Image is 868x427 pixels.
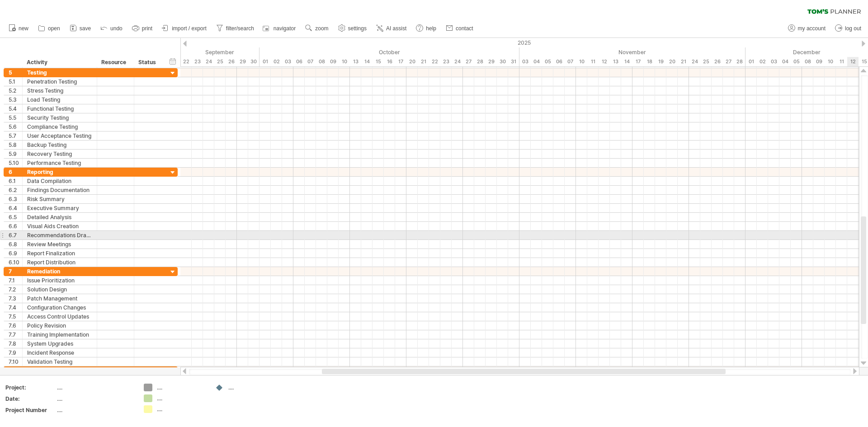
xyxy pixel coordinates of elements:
div: Configuration Changes [27,303,92,312]
div: 6.1 [9,177,22,185]
div: Friday, 3 October 2025 [282,57,293,66]
span: import / export [172,25,207,32]
div: Tuesday, 18 November 2025 [644,57,655,66]
div: Monday, 22 September 2025 [180,57,192,66]
div: Solution Design [27,285,92,294]
div: Thursday, 9 October 2025 [327,57,339,66]
div: Detailed Analysis [27,213,92,221]
div: Friday, 24 October 2025 [452,57,463,66]
div: .... [157,384,206,391]
div: Friday, 7 November 2025 [565,57,576,66]
div: 6.8 [9,240,22,249]
span: settings [348,25,367,32]
div: 6.2 [9,186,22,194]
div: Tuesday, 7 October 2025 [305,57,316,66]
div: 6.6 [9,222,22,230]
div: Thursday, 27 November 2025 [723,57,734,66]
div: Project: [5,384,55,391]
a: zoom [303,23,331,34]
div: Backup Testing [27,141,92,149]
div: Monday, 3 November 2025 [519,57,531,66]
div: Thursday, 23 October 2025 [440,57,452,66]
div: 6.4 [9,204,22,212]
div: Friday, 5 December 2025 [791,57,802,66]
div: Monday, 13 October 2025 [350,57,361,66]
div: Compliance Testing [27,122,92,131]
div: Issue Prioritization [27,276,92,285]
div: Wednesday, 8 October 2025 [316,57,327,66]
div: Monday, 17 November 2025 [632,57,644,66]
div: User Acceptance Testing [27,131,92,140]
div: Friday, 10 October 2025 [339,57,350,66]
div: Thursday, 6 November 2025 [553,57,565,66]
span: filter/search [226,25,254,32]
div: Incident Response [27,348,92,357]
span: save [80,25,91,32]
div: Monday, 6 October 2025 [293,57,305,66]
div: Tuesday, 25 November 2025 [700,57,712,66]
div: 7.7 [9,330,22,339]
div: 7.2 [9,285,22,294]
div: 5.5 [9,113,22,122]
span: AI assist [386,25,406,32]
div: Reporting [27,168,92,176]
div: Wednesday, 10 December 2025 [825,57,836,66]
div: 5.10 [9,159,22,167]
div: Wednesday, 26 November 2025 [712,57,723,66]
div: .... [57,406,133,414]
div: 6 [9,168,22,176]
a: my account [786,23,828,34]
div: Testing [27,68,92,77]
div: Friday, 14 November 2025 [621,57,632,66]
span: new [19,25,28,32]
div: 5.7 [9,131,22,140]
div: November 2025 [519,47,745,57]
div: 7.4 [9,303,22,312]
div: Tuesday, 30 September 2025 [248,57,259,66]
div: Penetration Testing [27,77,92,86]
a: navigator [261,23,298,34]
div: 7.6 [9,321,22,330]
a: new [6,23,31,34]
div: Validation Testing [27,357,92,366]
div: Access Control Updates [27,312,92,321]
a: import / export [160,23,209,34]
div: Tuesday, 2 December 2025 [757,57,768,66]
div: Tuesday, 9 December 2025 [813,57,825,66]
div: Security Testing [27,113,92,122]
a: save [67,23,94,34]
span: print [142,25,152,32]
div: Wednesday, 22 October 2025 [429,57,440,66]
div: Thursday, 20 November 2025 [666,57,678,66]
div: Training Implementation [27,330,92,339]
div: Friday, 21 November 2025 [678,57,689,66]
div: .... [157,405,206,413]
div: Stress Testing [27,86,92,95]
span: contact [456,25,473,32]
div: Wednesday, 19 November 2025 [655,57,666,66]
div: 6.10 [9,258,22,267]
div: Status [138,58,158,67]
div: Monday, 20 October 2025 [406,57,418,66]
div: 5.8 [9,141,22,149]
span: help [426,25,436,32]
div: Tuesday, 14 October 2025 [361,57,373,66]
div: Wednesday, 3 December 2025 [768,57,779,66]
div: 6.5 [9,213,22,221]
div: Thursday, 4 December 2025 [779,57,791,66]
div: 7.5 [9,312,22,321]
div: Performance Testing [27,159,92,167]
div: Monday, 27 October 2025 [463,57,474,66]
a: AI assist [374,23,409,34]
div: Date: [5,395,55,403]
div: 7.1 [9,276,22,285]
div: Follow-up [27,366,92,375]
div: Recommendations Drafting [27,231,92,239]
div: Project Number [5,406,55,414]
div: 7.10 [9,357,22,366]
div: 8 [9,366,22,375]
div: .... [157,394,206,402]
div: Recovery Testing [27,150,92,158]
div: Friday, 31 October 2025 [508,57,519,66]
div: Executive Summary [27,204,92,212]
